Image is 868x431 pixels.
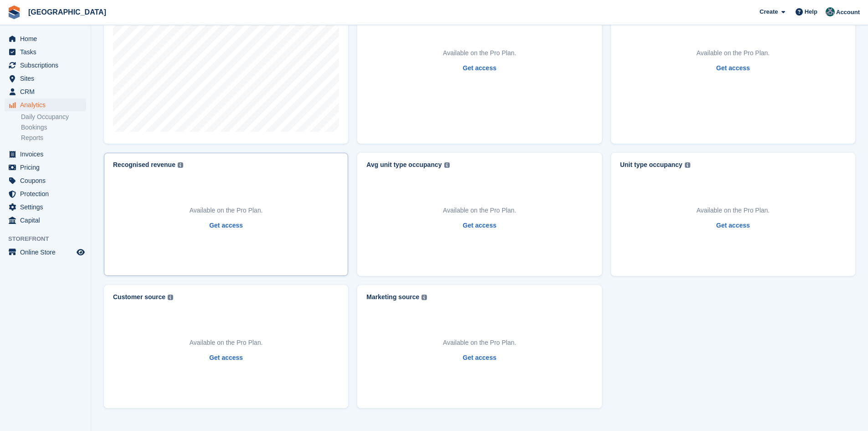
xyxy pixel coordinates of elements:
span: Capital [20,214,75,227]
a: [GEOGRAPHIC_DATA] [25,5,110,20]
a: Get access [463,353,497,363]
a: menu [5,72,86,85]
a: Preview store [75,247,86,258]
span: Settings [20,201,75,213]
span: Online Store [20,246,75,259]
div: Avg unit type occupancy [366,161,442,169]
p: Available on the Pro Plan. [443,48,516,58]
a: Get access [209,353,243,363]
a: Bookings [21,123,86,132]
p: Available on the Pro Plan. [190,338,263,348]
span: Coupons [20,174,75,187]
a: menu [5,85,86,98]
p: Available on the Pro Plan. [443,206,516,215]
a: Get access [463,63,497,73]
img: icon-info-grey-7440780725fd019a000dd9b08b2336e03edf1995a4989e88bcd33f0948082b44.svg [685,162,690,168]
p: Available on the Pro Plan. [696,48,770,58]
a: menu [5,174,86,187]
a: Daily Occupancy [21,113,86,121]
a: menu [5,46,86,58]
span: Home [20,32,75,45]
span: CRM [20,85,75,98]
p: Available on the Pro Plan. [696,206,770,215]
span: Sites [20,72,75,85]
a: menu [5,201,86,213]
a: Get access [716,63,750,73]
div: Recognised revenue [113,161,175,169]
a: menu [5,32,86,45]
a: menu [5,59,86,72]
a: menu [5,187,86,200]
a: menu [5,246,86,259]
span: Analytics [20,99,75,111]
span: Protection [20,187,75,200]
a: Get access [463,221,497,230]
img: Željko Gobac [826,7,835,16]
a: menu [5,148,86,161]
span: Account [836,8,860,17]
a: menu [5,99,86,111]
a: menu [5,214,86,227]
div: Marketing source [366,293,419,301]
img: icon-info-grey-7440780725fd019a000dd9b08b2336e03edf1995a4989e88bcd33f0948082b44.svg [444,162,450,168]
span: Tasks [20,46,75,58]
a: menu [5,161,86,174]
span: Pricing [20,161,75,174]
a: Get access [716,221,750,230]
img: icon-info-grey-7440780725fd019a000dd9b08b2336e03edf1995a4989e88bcd33f0948082b44.svg [168,295,173,300]
a: Get access [209,221,243,230]
div: Unit type occupancy [620,161,683,169]
img: icon-info-grey-7440780725fd019a000dd9b08b2336e03edf1995a4989e88bcd33f0948082b44.svg [421,295,427,300]
img: icon-info-grey-7440780725fd019a000dd9b08b2336e03edf1995a4989e88bcd33f0948082b44.svg [178,162,183,168]
span: Create [760,7,778,16]
span: Invoices [20,148,75,161]
p: Available on the Pro Plan. [190,206,263,215]
p: Available on the Pro Plan. [443,338,516,348]
span: Help [805,7,817,16]
img: stora-icon-8386f47178a22dfd0bd8f6a31ec36ba5ce8667c1dd55bd0f319d3a0aa187defe.svg [7,5,21,19]
div: Customer source [113,293,165,301]
span: Subscriptions [20,59,75,72]
a: Reports [21,134,86,142]
span: Storefront [8,234,91,244]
